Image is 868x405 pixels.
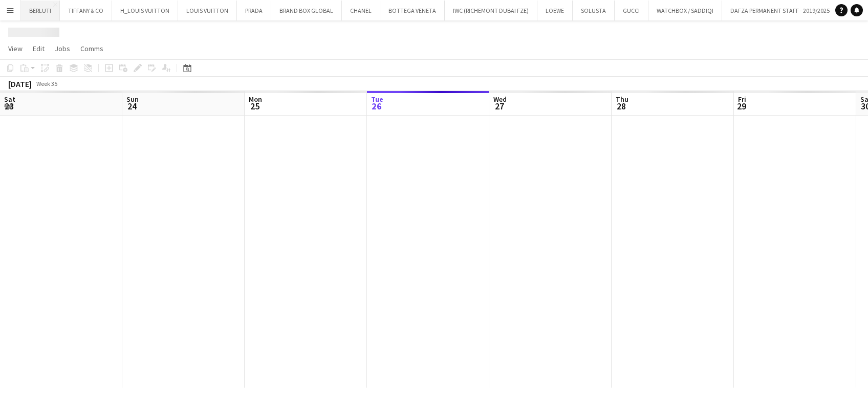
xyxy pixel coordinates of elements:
[445,1,537,20] button: IWC (RICHEMONT DUBAI FZE)
[648,1,722,20] button: WATCHBOX / SADDIQI
[237,1,271,20] button: PRADA
[573,1,615,20] button: SOLUSTA
[736,100,746,112] span: 29
[247,100,262,112] span: 25
[537,1,573,20] button: LOEWE
[8,44,23,53] span: View
[126,95,139,104] span: Sun
[80,44,103,53] span: Comms
[3,100,15,112] span: 23
[55,44,70,53] span: Jobs
[178,1,237,20] button: LOUIS VUITTON
[21,1,60,20] button: BERLUTI
[76,42,107,55] a: Comms
[4,95,15,104] span: Sat
[33,44,45,53] span: Edit
[342,1,380,20] button: CHANEL
[380,1,445,20] button: BOTTEGA VENETA
[29,42,49,55] a: Edit
[249,95,262,104] span: Mon
[492,100,507,112] span: 27
[4,42,27,55] a: View
[34,80,59,87] span: Week 35
[8,79,32,89] div: [DATE]
[722,1,838,20] button: DAFZA PERMANENT STAFF - 2019/2025
[60,1,112,20] button: TIFFANY & CO
[271,1,342,20] button: BRAND BOX GLOBAL
[125,100,139,112] span: 24
[615,1,648,20] button: GUCCI
[616,95,628,104] span: Thu
[51,42,74,55] a: Jobs
[370,100,383,112] span: 26
[493,95,507,104] span: Wed
[614,100,628,112] span: 28
[112,1,178,20] button: H_LOUIS VUITTON
[371,95,383,104] span: Tue
[738,95,746,104] span: Fri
